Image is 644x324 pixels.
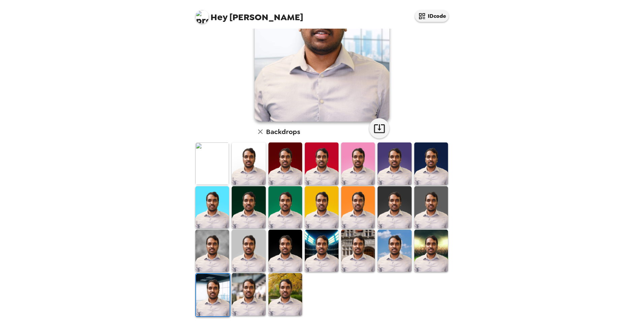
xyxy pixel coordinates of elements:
[195,142,229,185] img: Original
[195,7,303,22] span: [PERSON_NAME]
[266,126,300,137] h6: Backdrops
[211,11,227,23] span: Hey
[195,10,209,24] img: profile pic
[415,10,449,22] button: IDcode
